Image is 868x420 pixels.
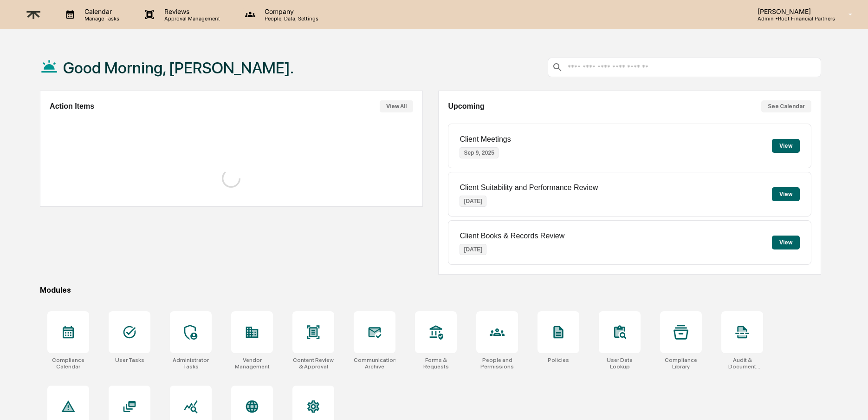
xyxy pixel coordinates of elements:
[460,196,486,207] p: [DATE]
[257,7,323,15] p: Company
[231,357,273,370] div: Vendor Management
[47,357,89,370] div: Compliance Calendar
[415,357,457,370] div: Forms & Requests
[460,232,564,240] p: Client Books & Records Review
[77,7,124,15] p: Calendar
[772,139,800,153] button: View
[772,187,800,201] button: View
[750,7,835,15] p: [PERSON_NAME]
[460,147,498,158] p: Sep 9, 2025
[548,357,569,363] div: Policies
[460,135,511,144] p: Client Meetings
[772,236,800,249] button: View
[660,357,702,370] div: Compliance Library
[157,15,225,22] p: Approval Management
[380,100,413,112] button: View All
[476,357,518,370] div: People and Permissions
[22,3,45,26] img: logo
[157,7,225,15] p: Reviews
[40,286,821,295] div: Modules
[750,15,835,22] p: Admin • Root Financial Partners
[460,184,598,192] p: Client Suitability and Performance Review
[115,357,144,363] div: User Tasks
[460,244,486,255] p: [DATE]
[292,357,334,370] div: Content Review & Approval
[761,100,811,112] button: See Calendar
[77,15,124,22] p: Manage Tasks
[50,102,94,111] h2: Action Items
[63,59,294,77] h1: Good Morning, [PERSON_NAME].
[257,15,323,22] p: People, Data, Settings
[599,357,641,370] div: User Data Lookup
[354,357,395,370] div: Communications Archive
[170,357,212,370] div: Administrator Tasks
[721,357,763,370] div: Audit & Document Logs
[448,102,484,111] h2: Upcoming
